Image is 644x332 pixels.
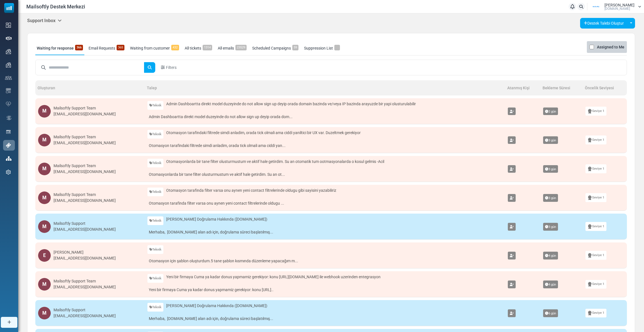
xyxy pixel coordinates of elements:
h5: Support Inbox [27,18,62,23]
th: Bekleme Süresi [540,80,583,95]
div: M [38,278,51,291]
a: Suppression List [303,41,341,55]
img: domain-health-icon.svg [6,102,11,106]
th: Talep [145,80,505,95]
a: Teknik [147,216,163,225]
span: Admin Dashboartta direkt model duzeyinde do not allow sign up deyip orada domain bazinda ve/veya ... [166,101,416,107]
span: Otomasyon tarafindaki filtrede simdi anladim, orada tick olmali ama ciddi yaniltici bir UX var. D... [166,130,361,136]
div: M [38,220,51,233]
a: Email Requests365 [87,41,126,55]
span: 4 gün [543,280,558,288]
img: dashboard-icon.svg [6,23,11,28]
span: [PERSON_NAME] Doğrulama Hakkında ([DOMAIN_NAME]) [166,216,267,222]
img: support-icon-active.svg [6,143,11,148]
div: [EMAIL_ADDRESS][DOMAIN_NAME] [54,284,116,290]
div: [EMAIL_ADDRESS][DOMAIN_NAME] [54,140,116,146]
a: Teknik [147,188,163,196]
div: Mailsoftly Support [54,307,116,313]
span: Otomasyon tarafinda filter varsa onu aynen yeni contact filtrelerinde oldugu gibi sayisini yazabi... [166,188,336,193]
span: 3 gün [543,136,558,144]
span: Filters [166,65,177,71]
div: [EMAIL_ADDRESS][DOMAIN_NAME] [54,313,116,319]
img: campaigns-icon.png [6,62,11,67]
span: 366 [75,45,83,50]
div: [EMAIL_ADDRESS][DOMAIN_NAME] [54,226,116,232]
div: Mailsoftly Support Team [54,105,116,111]
a: Teknik [147,101,163,110]
span: 4 gün [543,252,558,259]
a: Seviye 1 [585,164,606,173]
a: Seviye 1 [585,251,606,259]
span: [DOMAIN_NAME] [604,7,630,10]
span: 1314 [203,45,212,50]
a: Otomasyonlarda bir tane filter olusturmustum ve aktif hale getirdim. Su an ot... [147,170,502,179]
a: Merhaba, [DOMAIN_NAME] alan adı için, doğrulama süreci başlatılmış... [147,314,502,323]
span: 23529 [235,45,247,50]
a: Otomasyon için şablon oluşturdum.5 tane şablon kısmında düzenleme yapacağım m... [147,257,502,265]
div: [EMAIL_ADDRESS][DOMAIN_NAME] [54,198,116,204]
th: Atanmış Kişi [505,80,540,95]
div: M [38,163,51,175]
span: 3 gün [543,165,558,173]
a: All tickets1314 [183,41,214,55]
a: Seviye 1 [585,280,606,289]
a: Seviye 1 [585,135,606,144]
span: [PERSON_NAME] [604,3,634,7]
a: Merhaba, [DOMAIN_NAME] alan adı için, doğrulama süreci başlatılmış... [147,228,502,237]
div: Mailsoftly Support Team [54,134,116,140]
div: Mailsoftly Support Team [54,192,116,198]
a: Waiting from customer432 [129,41,180,55]
a: Teknik [147,303,163,312]
a: Waiting for response366 [35,41,84,55]
label: Assigned to Me [597,44,624,50]
img: mailsoftly_icon_blue_white.svg [4,3,14,13]
th: Oluşturan [35,80,145,95]
a: Scheduled Campaigns59 [251,41,300,55]
span: 2 gün [543,107,558,115]
a: User Logo [PERSON_NAME] [DOMAIN_NAME] [589,3,641,11]
span: [PERSON_NAME] Doğrulama Hakkında ([DOMAIN_NAME]) [166,303,267,309]
a: Admin Dashboartta direkt model duzeyinde do not allow sign up deyip orada dom... [147,113,502,121]
div: [EMAIL_ADDRESS][DOMAIN_NAME] [54,255,116,261]
a: All emails23529 [216,41,248,55]
a: Yeni bir firmaya Cuma ya kadar donus yapmamiz gerekiyor: konu [URL].. [147,286,502,294]
span: 365 [117,45,124,50]
div: M [38,105,51,118]
img: User Logo [589,3,603,11]
div: M [38,134,51,146]
a: Otomasyon tarafinda filter varsa onu aynen yeni contact filtrelerinde oldugu ... [147,199,502,208]
span: Otomasyonlarda bir tane filter olusturmustum ve aktif hale getirdim. Su an otomatik tum ootmasyon... [166,159,384,165]
img: contacts-icon.svg [5,76,12,80]
span: 3 gün [543,194,558,202]
a: Teknik [147,274,163,283]
img: workflow.svg [6,115,12,121]
span: 6 gün [543,309,558,317]
a: Seviye 1 [585,107,606,115]
span: 432 [171,45,179,50]
a: Seviye 1 [585,193,606,202]
a: Seviye 1 [585,309,606,317]
div: M [38,307,51,319]
div: Mailsoftly Support Team [54,163,116,169]
div: [EMAIL_ADDRESS][DOMAIN_NAME] [54,169,116,175]
span: Yeni bir firmaya Cuma ya kadar donus yapmamiz gerekiyor: konu [URL][DOMAIN_NAME] ile webhook uzer... [166,274,381,280]
div: [EMAIL_ADDRESS][DOMAIN_NAME] [54,111,116,117]
a: Destek Talebi Oluştur [580,18,627,29]
a: Seviye 1 [585,222,606,231]
img: email-templates-icon.svg [6,88,11,93]
span: Mailsoftly Destek Merkezi [26,3,85,10]
div: Mailsoftly Support [54,221,116,226]
a: Teknik [147,245,163,254]
img: campaigns-icon.png [6,49,11,54]
a: Teknik [147,159,163,167]
a: Teknik [147,130,163,139]
div: Mailsoftly Support Team [54,278,116,284]
img: landing_pages.svg [6,129,11,134]
img: settings-icon.svg [6,170,11,175]
th: Öncelik Seviyesi [583,80,627,95]
span: 59 [292,45,298,50]
div: E [38,249,51,262]
a: Otomasyon tarafindaki filtrede simdi anladim, orada tick olmali ama ciddi yan... [147,141,502,150]
div: [PERSON_NAME] [54,249,116,255]
span: 3 gün [543,223,558,231]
